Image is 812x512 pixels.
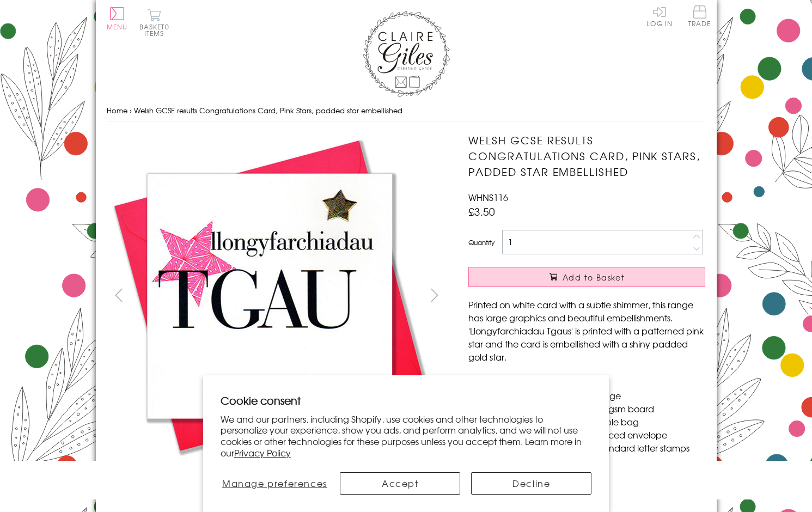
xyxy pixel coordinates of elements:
[139,9,169,36] button: Basket0 items
[144,22,169,38] span: 0 items
[688,5,711,27] span: Trade
[222,477,327,490] span: Manage preferences
[107,7,128,30] button: Menu
[468,237,494,247] label: Quantity
[363,11,450,97] img: Claire Giles Greetings Cards
[221,472,329,495] button: Manage preferences
[234,446,291,459] a: Privacy Policy
[107,132,434,459] img: Welsh GCSE results Congratulations Card, Pink Stars, padded star embellished
[468,191,508,204] span: WHNS116
[688,5,711,29] a: Trade
[221,413,592,459] p: We and our partners, including Shopify, use cookies and other technologies to personalize your ex...
[221,393,592,408] h2: Cookie consent
[340,472,460,495] button: Accept
[468,298,705,363] p: Printed on white card with a subtle shimmer, this range has large graphics and beautiful embellis...
[130,105,132,115] span: ›
[107,100,706,122] nav: breadcrumbs
[468,267,705,287] button: Add to Basket
[563,272,625,283] span: Add to Basket
[468,204,495,219] span: £3.50
[468,132,705,179] h1: Welsh GCSE results Congratulations Card, Pink Stars, padded star embellished
[107,283,131,307] button: prev
[107,22,128,32] span: Menu
[107,105,127,115] a: Home
[422,283,447,307] button: next
[134,105,402,115] span: Welsh GCSE results Congratulations Card, Pink Stars, padded star embellished
[646,5,673,27] a: Log In
[471,472,591,495] button: Decline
